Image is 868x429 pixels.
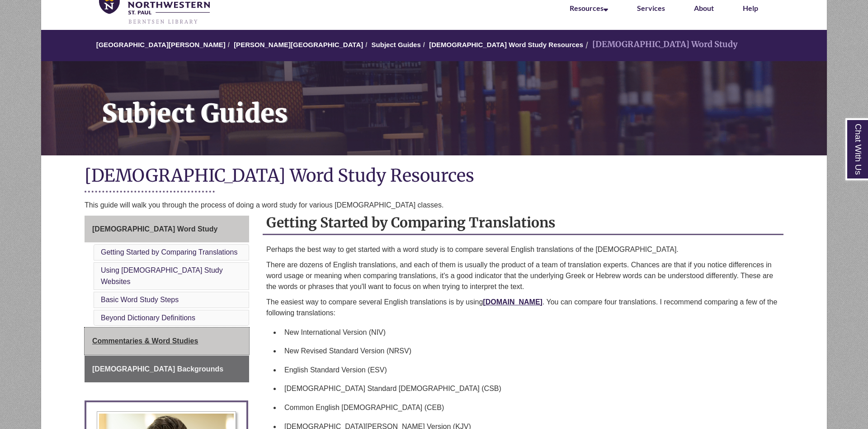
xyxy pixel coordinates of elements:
div: Guide Page Menu [85,216,249,383]
a: Subject Guides [41,61,827,155]
a: Commentaries & Word Studies [85,328,249,355]
span: Commentaries & Word Studies [92,337,198,345]
a: Basic Word Study Steps [101,296,179,304]
li: [DEMOGRAPHIC_DATA] Word Study [583,38,738,51]
a: [DOMAIN_NAME] [483,298,542,306]
span: [DEMOGRAPHIC_DATA] Backgrounds [92,365,223,373]
h1: [DEMOGRAPHIC_DATA] Word Study Resources [85,164,783,188]
a: Using [DEMOGRAPHIC_DATA] Study Websites [101,266,223,286]
a: Subject Guides [372,41,421,48]
a: [DEMOGRAPHIC_DATA] Word Study [85,216,249,243]
li: Common English [DEMOGRAPHIC_DATA] (CEB) [281,398,780,417]
a: Help [743,4,758,12]
h2: Getting Started by Comparing Translations [263,211,783,235]
a: [DEMOGRAPHIC_DATA] Word Study Resources [429,41,583,48]
a: Resources [570,4,608,12]
h1: Subject Guides [92,61,827,144]
span: [DEMOGRAPHIC_DATA] Word Study [92,225,217,233]
li: [DEMOGRAPHIC_DATA] Standard [DEMOGRAPHIC_DATA] (CSB) [281,379,780,398]
a: [PERSON_NAME][GEOGRAPHIC_DATA] [234,41,363,48]
li: New International Version (NIV) [281,323,780,342]
span: This guide will walk you through the process of doing a word study for various [DEMOGRAPHIC_DATA]... [85,201,443,209]
li: English Standard Version (ESV) [281,361,780,380]
a: Services [637,4,665,12]
a: Beyond Dictionary Definitions [101,314,195,322]
a: [DEMOGRAPHIC_DATA] Backgrounds [85,356,249,383]
a: Getting Started by Comparing Translations [101,248,237,256]
p: There are dozens of English translations, and each of them is usually the product of a team of tr... [266,260,780,292]
a: [GEOGRAPHIC_DATA][PERSON_NAME] [96,41,226,48]
a: About [694,4,714,12]
p: Perhaps the best way to get started with a word study is to compare several English translations ... [266,244,780,255]
li: New Revised Standard Version (NRSV) [281,342,780,361]
p: The easiest way to compare several English translations is by using . You can compare four transl... [266,297,780,318]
